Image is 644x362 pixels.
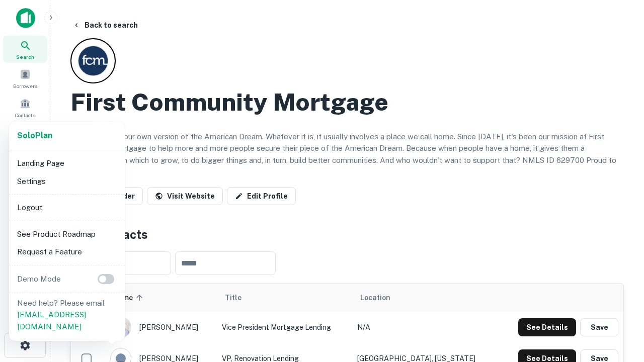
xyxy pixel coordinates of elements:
p: Need help? Please email [17,297,117,333]
a: [EMAIL_ADDRESS][DOMAIN_NAME] [17,310,86,331]
p: Demo Mode [13,273,65,285]
a: SoloPlan [17,130,52,142]
li: See Product Roadmap [13,225,121,243]
iframe: Chat Widget [594,282,644,330]
li: Request a Feature [13,243,121,261]
li: Landing Page [13,154,121,172]
strong: Solo Plan [17,131,52,140]
li: Settings [13,172,121,191]
li: Logout [13,199,121,217]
